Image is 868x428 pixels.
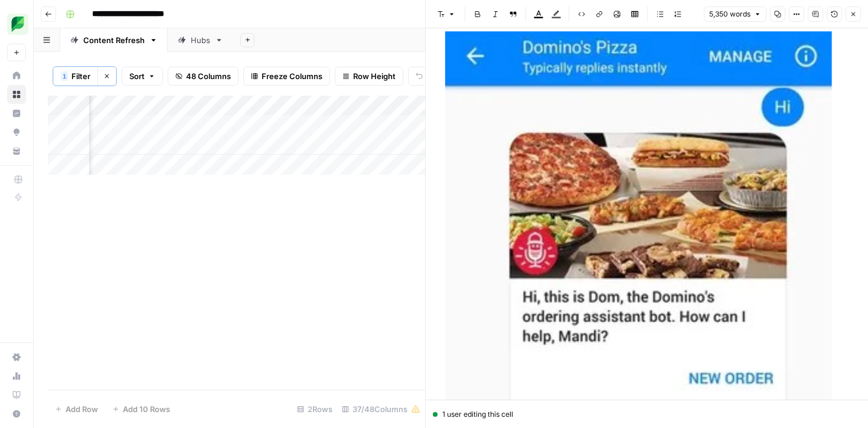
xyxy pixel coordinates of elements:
[7,385,26,404] a: Learning Hub
[186,70,231,82] span: 48 Columns
[168,67,239,86] button: 48 Columns
[7,14,28,35] img: SproutSocial Logo
[66,403,98,415] span: Add Row
[7,66,26,85] a: Home
[71,70,90,82] span: Filter
[53,67,97,86] button: 1Filter
[83,34,145,46] div: Content Refresh
[7,9,26,39] button: Workspace: SproutSocial
[7,142,26,161] a: Your Data
[48,400,105,419] button: Add Row
[105,400,177,419] button: Add 10 Rows
[292,400,337,419] div: 2 Rows
[60,28,168,52] a: Content Refresh
[123,403,170,415] span: Add 10 Rows
[709,9,750,19] span: 5,350 words
[335,67,403,86] button: Row Height
[7,367,26,385] a: Usage
[353,70,396,82] span: Row Height
[122,67,163,86] button: Sort
[7,348,26,367] a: Settings
[704,6,766,22] button: 5,350 words
[168,28,233,52] a: Hubs
[63,71,66,81] span: 1
[337,400,425,419] div: 37/48 Columns
[7,123,26,142] a: Opportunities
[7,104,26,123] a: Insights
[433,409,861,420] div: 1 user editing this cell
[262,70,322,82] span: Freeze Columns
[243,67,330,86] button: Freeze Columns
[191,34,210,46] div: Hubs
[7,85,26,104] a: Browse
[129,70,145,82] span: Sort
[7,404,26,423] button: Help + Support
[61,71,68,81] div: 1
